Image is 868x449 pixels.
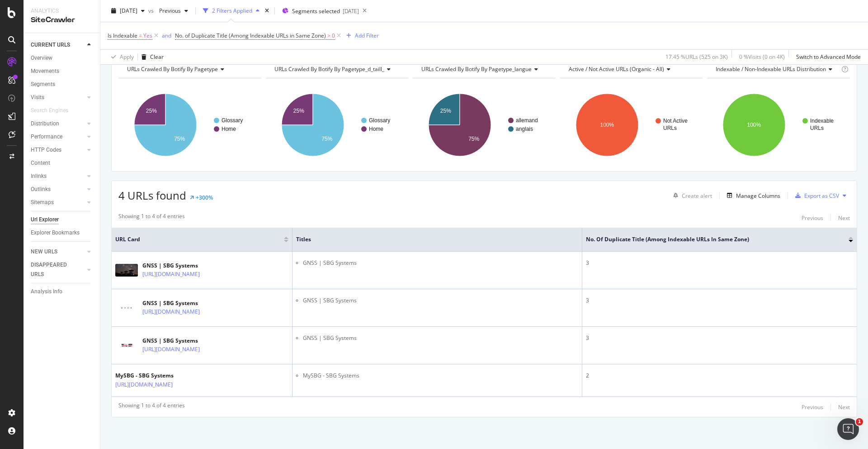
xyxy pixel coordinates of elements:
text: 100% [600,122,614,128]
text: 75% [174,136,185,142]
div: Next [838,214,850,222]
div: GNSS | SBG Systems [142,299,229,307]
span: = [139,32,142,39]
svg: A chart. [266,86,409,164]
div: 3 [586,296,853,305]
button: Previous [802,212,823,223]
a: Sitemaps [31,198,85,207]
div: Previous [802,403,823,411]
div: times [263,6,271,15]
button: Switch to Advanced Mode [793,50,861,64]
a: [URL][DOMAIN_NAME] [142,307,200,316]
div: Switch to Advanced Mode [796,53,861,61]
text: 25% [440,108,451,114]
span: Is Indexable [108,32,137,39]
text: 25% [146,108,157,114]
h4: Active / Not Active URLs [567,62,695,76]
text: Glossary [369,117,390,124]
a: HTTP Codes [31,145,85,155]
div: 2 Filters Applied [212,7,252,14]
li: GNSS | SBG Systems [303,296,578,305]
text: 75% [468,136,479,142]
a: Outlinks [31,185,85,194]
div: 0 % Visits ( 0 on 4K ) [739,53,785,61]
a: CURRENT URLS [31,40,85,50]
div: 2 [586,372,853,380]
a: NEW URLS [31,247,85,257]
button: 2 Filters Applied [199,4,263,18]
a: Performance [31,132,85,142]
h4: URLs Crawled By Botify By pagetype [125,62,253,76]
text: Not Active [663,118,688,124]
div: Inlinks [31,172,47,181]
img: main image [115,304,138,311]
div: Overview [31,53,52,63]
svg: A chart. [413,86,556,164]
button: and [162,31,171,40]
span: No. of Duplicate Title (Among Indexable URLs in Same Zone) [175,32,326,39]
span: URL Card [115,235,282,244]
div: Previous [802,214,823,222]
h4: URLs Crawled By Botify By pagetype_langue [420,62,547,76]
button: Manage Columns [723,190,780,201]
a: [URL][DOMAIN_NAME] [142,270,200,279]
div: SiteCrawler [31,15,93,25]
button: Previous [156,4,192,18]
div: Distribution [31,119,59,129]
div: Create alert [682,192,712,200]
div: A chart. [707,86,850,164]
div: Manage Columns [736,192,780,200]
div: 3 [586,259,853,267]
text: URLs [663,125,677,131]
div: 3 [586,334,853,342]
img: main image [115,264,138,277]
button: Next [838,401,850,412]
button: Clear [138,50,164,64]
svg: A chart. [118,86,261,164]
span: URLs Crawled By Botify By pagetype [127,65,218,73]
a: DISAPPEARED URLS [31,260,85,279]
text: allemand [516,117,538,124]
button: Add Filter [343,30,379,41]
div: Segments [31,80,55,89]
button: Previous [802,401,823,412]
span: Previous [156,7,181,14]
div: CURRENT URLS [31,40,70,50]
div: Outlinks [31,185,51,194]
a: Inlinks [31,172,85,181]
span: 0 [332,29,335,42]
div: Analytics [31,7,93,15]
button: Export as CSV [792,188,839,203]
span: URLs Crawled By Botify By pagetype_langue [421,65,532,73]
span: 4 URLs found [118,188,186,203]
div: Performance [31,132,62,142]
div: and [162,32,171,39]
span: Titles [296,235,565,244]
h4: URLs Crawled By Botify By pagetype_d_taill_ [273,62,401,76]
button: Apply [108,50,134,64]
span: No. of Duplicate Title (Among Indexable URLs in Same Zone) [586,235,835,244]
div: Clear [150,53,164,61]
text: URLs [810,125,824,131]
a: Url Explorer [31,215,94,224]
a: Visits [31,93,85,102]
a: Movements [31,67,94,76]
text: 75% [321,136,332,142]
text: Home [222,126,236,132]
a: Overview [31,53,94,63]
a: Search Engines [31,106,77,115]
text: 25% [293,108,304,114]
text: anglais [516,126,533,132]
div: Add Filter [355,32,379,39]
span: Yes [143,29,152,42]
span: Indexable / Non-Indexable URLs distribution [716,65,826,73]
a: Segments [31,80,94,89]
div: HTTP Codes [31,145,61,155]
div: Search Engines [31,106,68,115]
svg: A chart. [560,86,703,164]
button: Create alert [670,188,712,203]
span: URLs Crawled By Botify By pagetype_d_taill_ [274,65,384,73]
